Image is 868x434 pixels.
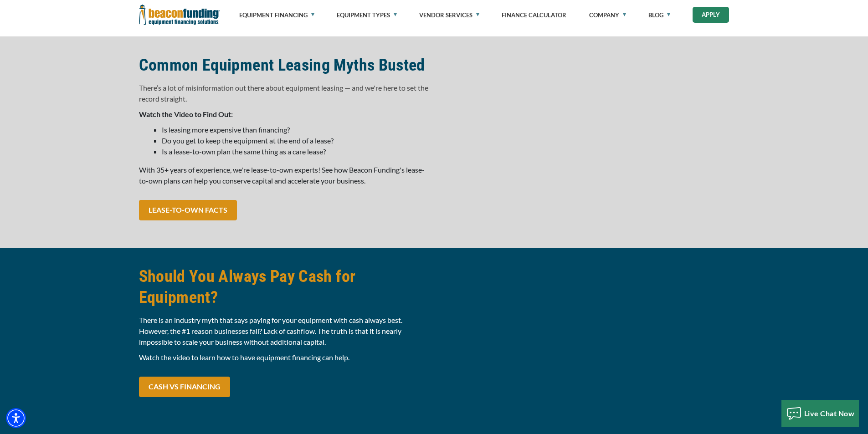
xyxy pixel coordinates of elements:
p: There is an industry myth that says paying for your equipment with cash always best. However, the... [139,315,429,347]
h2: Common Equipment Leasing Myths Busted [139,55,429,76]
li: Do you get to keep the equipment at the end of a lease? [162,135,429,146]
div: Accessibility Menu [6,408,26,428]
button: Live Chat Now [781,400,859,427]
strong: Watch the Video to Find Out: [139,110,233,118]
p: Watch the video to learn how to have equipment financing can help. [139,352,429,363]
li: Is leasing more expensive than financing? [162,124,429,135]
iframe: Equipment Leasing: Is Ownership A Myth Or Reality? [440,55,729,218]
span: Live Chat Now [804,409,855,418]
iframe: Should You Always Pay Cash for Equipment? [440,266,729,429]
a: LEASE-TO-OWN FACTS [139,200,237,220]
a: CASH VS FINANCING [139,377,230,397]
h2: Should You Always Pay Cash for Equipment? [139,266,429,308]
p: With 35+ years of experience, we're lease-to-own experts! See how Beacon Funding's lease-to-own p... [139,164,429,186]
li: Is a lease-to-own plan the same thing as a care lease? [162,146,429,157]
p: There’s a lot of misinformation out there about equipment leasing — and we're here to set the rec... [139,82,429,104]
a: Apply [693,7,729,23]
